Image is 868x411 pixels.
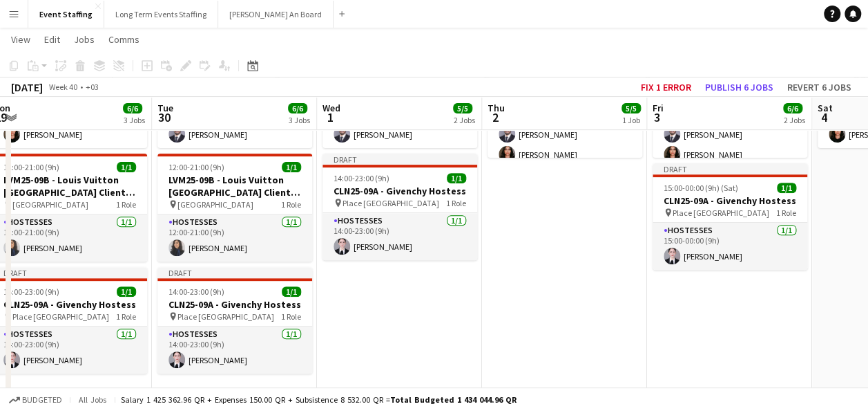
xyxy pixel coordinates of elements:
[86,82,99,92] div: +03
[76,394,109,405] span: All jobs
[22,395,62,405] span: Budgeted
[46,82,80,92] span: Week 40
[390,394,517,405] span: Total Budgeted 1 434 044.96 QR
[44,33,60,46] span: Edit
[28,1,104,28] button: Event Staffing
[74,33,95,46] span: Jobs
[6,30,36,48] a: View
[635,78,697,96] button: Fix 1 error
[7,392,64,408] button: Budgeted
[104,1,218,28] button: Long Term Events Staffing
[700,78,779,96] button: Publish 6 jobs
[11,80,43,94] div: [DATE]
[108,33,139,46] span: Comms
[11,33,30,46] span: View
[39,30,66,48] a: Edit
[121,394,517,405] div: Salary 1 425 362.96 QR + Expenses 150.00 QR + Subsistence 8 532.00 QR =
[68,30,100,48] a: Jobs
[218,1,334,28] button: [PERSON_NAME] An Board
[103,30,145,48] a: Comms
[782,78,857,96] button: Revert 6 jobs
